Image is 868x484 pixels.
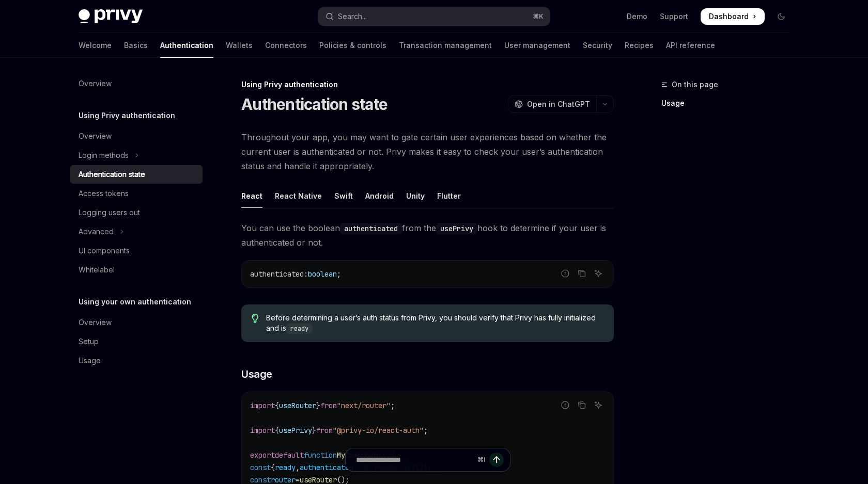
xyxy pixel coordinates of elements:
[575,398,588,412] button: Copy the contents from the code block
[275,401,279,410] span: {
[661,95,798,111] a: Usage
[79,245,130,257] div: UI components
[124,33,148,58] a: Basics
[533,12,544,21] span: ⌘ K
[79,130,112,142] div: Overview
[79,187,129,200] div: Access tokens
[252,314,259,323] svg: Tip
[337,269,341,279] span: ;
[241,184,262,208] div: React
[79,316,112,329] div: Overview
[70,222,203,241] button: Toggle Advanced section
[318,7,550,26] button: Open search
[391,401,395,410] span: ;
[316,426,333,435] span: from
[79,149,129,162] div: Login methods
[250,426,275,435] span: import
[79,354,101,367] div: Usage
[241,367,272,381] span: Usage
[279,426,312,435] span: usePrivy
[70,165,203,184] a: Authentication state
[79,168,145,181] div: Authentication state
[583,33,612,58] a: Security
[70,74,203,93] a: Overview
[508,95,596,113] button: Open in ChatGPT
[70,241,203,260] a: UI components
[334,184,353,208] div: Swift
[660,11,688,22] a: Support
[70,203,203,222] a: Logging users out
[338,10,367,23] div: Search...
[356,448,473,471] input: Ask a question...
[559,267,572,280] button: Report incorrect code
[424,426,428,435] span: ;
[320,401,337,410] span: from
[437,184,461,208] div: Flutter
[308,269,337,279] span: boolean
[70,127,203,146] a: Overview
[160,33,213,58] a: Authentication
[592,398,605,412] button: Ask AI
[340,223,402,234] code: authenticated
[559,398,572,412] button: Report incorrect code
[79,109,175,122] h5: Using Privy authentication
[504,33,570,58] a: User management
[241,95,388,114] h1: Authentication state
[316,401,320,410] span: }
[70,146,203,165] button: Toggle Login methods section
[79,264,115,276] div: Whitelabel
[265,33,307,58] a: Connectors
[709,11,749,22] span: Dashboard
[250,269,304,279] span: authenticated
[627,11,647,22] a: Demo
[275,184,322,208] div: React Native
[79,33,112,58] a: Welcome
[241,130,614,173] span: Throughout your app, you may want to gate certain user experiences based on whether the current u...
[304,269,308,279] span: :
[333,426,424,435] span: "@privy-io/react-auth"
[399,33,492,58] a: Transaction management
[672,78,718,91] span: On this page
[79,206,140,219] div: Logging users out
[337,401,391,410] span: "next/router"
[79,296,191,308] h5: Using your own authentication
[79,225,114,238] div: Advanced
[226,33,253,58] a: Wallets
[575,267,588,280] button: Copy the contents from the code block
[312,426,316,435] span: }
[406,184,425,208] div: Unity
[666,33,715,58] a: API reference
[266,313,603,334] span: Before determining a user’s auth status from Privy, you should verify that Privy has fully initia...
[436,223,477,234] code: usePrivy
[79,9,143,24] img: dark logo
[241,79,614,90] div: Using Privy authentication
[773,8,789,25] button: Toggle dark mode
[527,99,590,109] span: Open in ChatGPT
[286,324,313,334] code: ready
[250,401,275,410] span: import
[275,426,279,435] span: {
[70,261,203,279] a: Whitelabel
[592,267,605,280] button: Ask AI
[70,351,203,370] a: Usage
[70,313,203,332] a: Overview
[70,184,203,203] a: Access tokens
[365,184,394,208] div: Android
[79,77,112,90] div: Overview
[79,335,99,348] div: Setup
[241,221,614,250] span: You can use the boolean from the hook to determine if your user is authenticated or not.
[70,332,203,351] a: Setup
[319,33,386,58] a: Policies & controls
[489,453,504,467] button: Send message
[625,33,654,58] a: Recipes
[701,8,765,25] a: Dashboard
[279,401,316,410] span: useRouter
